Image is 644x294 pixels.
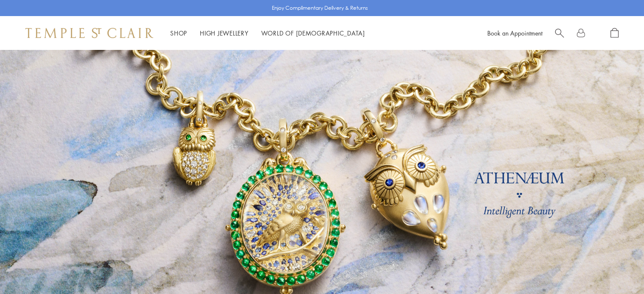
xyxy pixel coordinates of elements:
[555,28,564,38] a: Search
[611,28,619,38] a: Open Shopping Bag
[25,28,153,38] img: Temple St. Clair
[487,29,542,37] a: Book an Appointment
[170,28,365,38] nav: Main navigation
[261,29,365,37] a: World of [DEMOGRAPHIC_DATA]World of [DEMOGRAPHIC_DATA]
[200,29,249,37] a: High JewelleryHigh Jewellery
[170,29,187,37] a: ShopShop
[272,4,368,12] p: Enjoy Complimentary Delivery & Returns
